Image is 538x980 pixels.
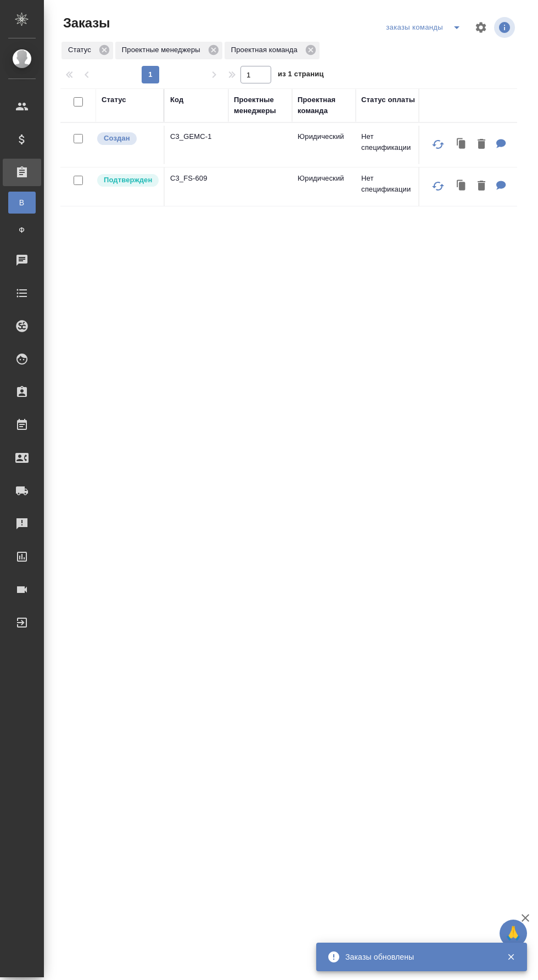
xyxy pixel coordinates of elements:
span: Заказы [60,14,110,32]
span: Посмотреть информацию [494,17,517,38]
span: из 1 страниц [278,68,324,83]
button: Клонировать [451,175,472,198]
td: Нет спецификации [356,126,424,164]
div: Проектные менеджеры [234,94,287,116]
button: Закрыть [500,952,522,962]
p: Статус [68,44,95,55]
div: Заказы обновлены [345,951,490,962]
button: Обновить [425,131,451,158]
span: 🙏 [504,922,523,945]
td: Юридический [292,126,356,164]
button: Клонировать [451,133,472,156]
a: Ф [8,219,36,241]
span: Настроить таблицу [468,14,494,41]
td: Нет спецификации [356,167,424,206]
p: Проектные менеджеры [122,44,204,55]
button: 🙏 [500,920,527,947]
div: Статус [61,42,113,59]
p: Создан [104,133,130,144]
div: Проектные менеджеры [115,42,222,59]
div: Код [170,94,183,105]
p: Проектная команда [231,44,301,55]
a: В [8,192,36,214]
button: Для КМ: от КВ Оргкомитет Национальной Геммологической Ассоциации. Мы организуем Международную нау... [491,133,512,156]
button: Удалить [472,175,491,198]
div: split button [383,19,468,36]
button: Удалить [472,133,491,156]
div: Проектная команда [298,94,350,116]
td: Юридический [292,167,356,206]
p: C3_FS-609 [170,173,223,184]
button: Обновить [425,173,451,199]
div: Выставляет КМ после уточнения всех необходимых деталей и получения согласия клиента на запуск. С ... [96,173,158,188]
div: Статус [102,94,126,105]
p: Подтвержден [104,175,152,186]
div: Статус оплаты [361,94,415,105]
div: Выставляется автоматически при создании заказа [96,131,158,146]
button: Для КМ: к оригам [491,175,512,198]
div: Проектная команда [225,42,320,59]
span: В [14,197,30,208]
p: C3_GEMC-1 [170,131,223,142]
span: Ф [14,225,30,236]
